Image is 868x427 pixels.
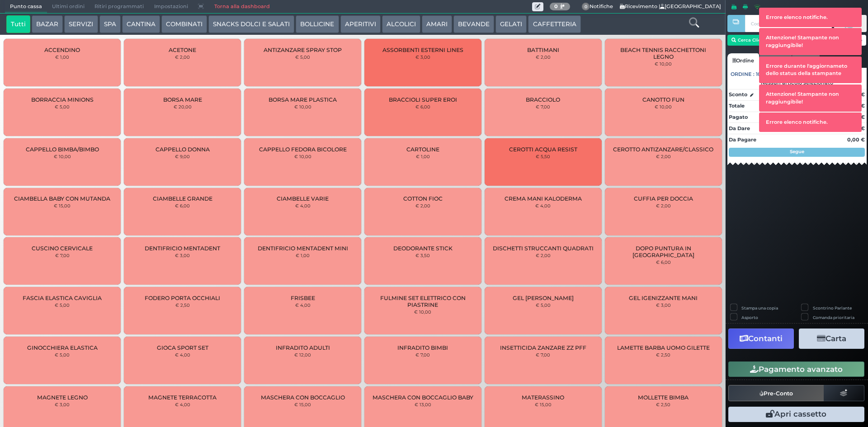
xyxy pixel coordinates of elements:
[536,104,550,109] small: € 7,00
[5,0,47,13] span: Punto cassa
[535,203,551,208] small: € 4,00
[295,203,311,208] small: € 4,00
[414,309,431,314] small: € 10,00
[729,103,745,109] strong: Totale
[175,54,190,60] small: € 2,00
[759,85,862,111] div: Attenzione! Stampante non raggiungibile!
[495,15,527,33] button: GELATI
[582,3,590,11] span: 0
[269,96,337,103] span: BORSA MARE PLASTICA
[174,104,192,109] small: € 20,00
[32,15,63,33] button: BAZAR
[655,61,672,66] small: € 10,00
[294,402,311,407] small: € 15,00
[536,54,551,60] small: € 2,00
[55,104,70,109] small: € 5,00
[527,47,559,53] span: BATTIMANI
[729,91,747,99] strong: Sconto
[295,54,310,60] small: € 5,00
[169,47,196,53] span: ACETONE
[422,15,452,33] button: AMARI
[638,394,689,401] span: MOLLETTE BIMBA
[416,154,430,159] small: € 1,00
[99,15,121,33] button: SPA
[295,302,311,308] small: € 4,00
[32,245,93,252] span: CUSCINO CERVICALE
[26,146,99,153] span: CAPPELLO BIMBA/BIMBO
[528,15,580,33] button: CAFFETTERIA
[728,328,794,349] button: Contanti
[727,80,867,86] div: Nessun articolo selezionato
[157,344,208,351] span: GIOCA SPORT SET
[656,259,671,265] small: € 6,00
[145,295,220,301] span: FODERO PORTA OCCHIALI
[526,96,560,103] span: BRACCIOLO
[522,394,564,401] span: MATERASSINO
[759,8,862,27] div: Errore elenco notifiche.
[759,57,862,83] div: Errore durante l'aggiornameto dello status della stampante
[296,253,310,258] small: € 1,00
[122,15,160,33] button: CANTINA
[729,114,748,120] strong: Pagato
[27,344,98,351] span: GINOCCHIERA ELASTICA
[373,394,473,401] span: MASCHERA CON BOCCAGLIO BABY
[161,15,207,33] button: COMBINATI
[291,295,315,301] span: FRISBEE
[389,96,457,103] span: BRACCIOLI SUPER EROI
[340,15,381,33] button: APERITIVI
[656,352,670,357] small: € 2,50
[415,104,430,109] small: € 6,00
[759,113,862,131] div: Errore elenco notifiche.
[729,136,756,143] strong: Da Pagare
[745,15,831,32] input: Codice Cliente
[656,154,671,159] small: € 2,00
[612,47,714,60] span: BEACH TENNIS RACCHETTONI LEGNO
[175,154,190,159] small: € 9,00
[415,253,430,258] small: € 3,50
[403,195,443,202] span: COTTON FIOC
[535,402,552,407] small: € 15,00
[55,302,70,308] small: € 5,00
[728,361,864,377] button: Pagamento avanzato
[847,136,865,143] strong: 0,00 €
[741,314,758,320] label: Asporto
[175,302,190,308] small: € 2,50
[31,96,94,103] span: BORRACCIA MINIONS
[261,394,345,401] span: MASCHERA CON BOCCAGLIO
[264,47,342,53] span: ANTIZANZARE SPRAY STOP
[731,70,755,78] span: Ordine :
[37,394,88,401] span: MAGNETE LEGNO
[536,302,551,308] small: € 5,00
[163,96,202,103] span: BORSA MARE
[729,125,750,131] strong: Da Dare
[554,3,558,9] b: 0
[813,314,854,320] label: Comanda prioritaria
[90,0,149,13] span: Ritiri programmati
[145,245,220,252] span: DENTIFRICIO MENTADENT
[397,344,448,351] span: INFRADITO BIMBI
[453,15,494,33] button: BEVANDE
[156,146,210,153] span: CAPPELLO DONNA
[54,203,71,208] small: € 15,00
[728,385,824,401] button: Pre-Conto
[617,344,710,351] span: LAMETTE BARBA UOMO GILETTE
[799,328,864,349] button: Carta
[656,402,670,407] small: € 2,50
[727,35,773,46] button: Cerca Cliente
[175,402,190,407] small: € 4,00
[175,253,190,258] small: € 3,00
[790,149,804,155] strong: Segue
[47,0,90,13] span: Ultimi ordini
[415,203,430,208] small: € 2,00
[149,0,193,13] span: Impostazioni
[406,146,439,153] span: CARTOLINE
[55,402,70,407] small: € 3,00
[23,295,102,301] span: FASCIA ELASTICA CAVIGLIA
[55,253,70,258] small: € 7,00
[656,203,671,208] small: € 2,00
[415,402,431,407] small: € 13,00
[54,154,71,159] small: € 10,00
[276,344,330,351] span: INFRADITO ADULTI
[513,295,574,301] span: GEL [PERSON_NAME]
[741,305,778,311] label: Stampa una copia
